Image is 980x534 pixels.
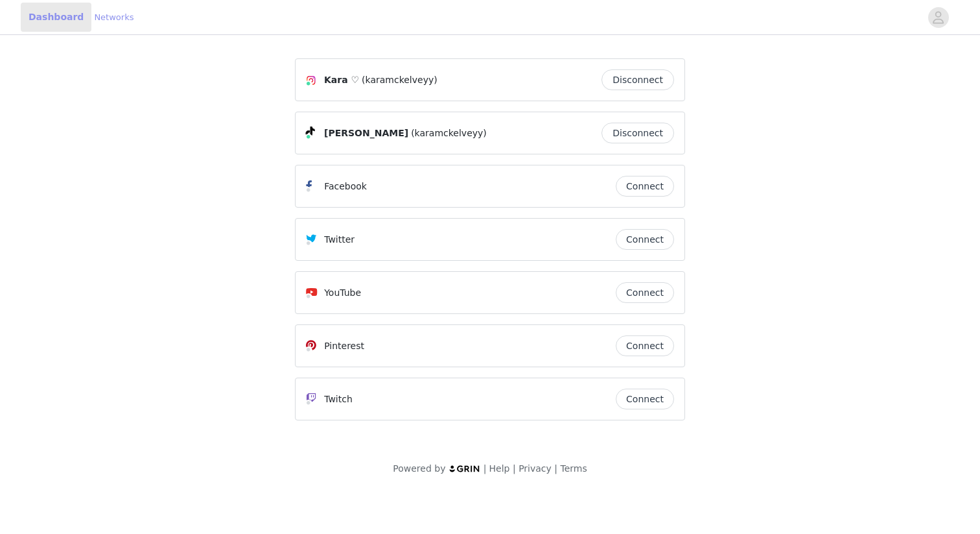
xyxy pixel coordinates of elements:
[513,463,516,474] span: |
[306,75,316,86] img: Instagram Icon
[616,282,674,303] button: Connect
[411,127,487,140] span: (karamckelveyy)
[324,339,364,353] p: Pinterest
[616,389,674,409] button: Connect
[449,465,481,473] img: logo
[324,393,353,406] p: Twitch
[21,3,91,32] a: Dashboard
[519,463,552,474] a: Privacy
[616,229,674,250] button: Connect
[393,463,445,474] span: Powered by
[560,463,587,474] a: Terms
[616,335,674,356] button: Connect
[932,7,944,28] div: avatar
[324,73,359,87] span: Kara ♡
[601,69,674,90] button: Disconnect
[484,463,487,474] span: |
[489,463,510,474] a: Help
[324,286,361,300] p: YouTube
[324,127,408,140] span: [PERSON_NAME]
[324,180,367,193] p: Facebook
[324,233,355,247] p: Twitter
[601,123,674,143] button: Disconnect
[362,73,437,87] span: (karamckelveyy)
[94,11,134,24] a: Networks
[554,463,557,474] span: |
[616,176,674,197] button: Connect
